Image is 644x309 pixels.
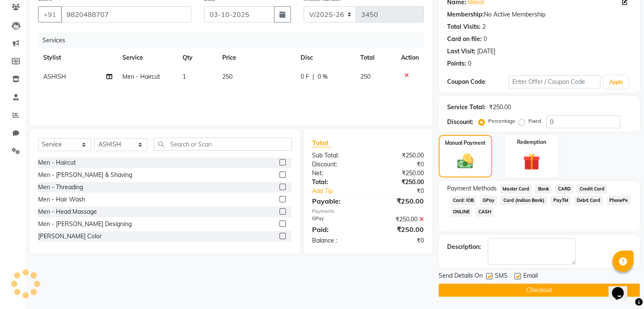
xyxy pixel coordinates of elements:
[480,196,497,205] span: GPay
[312,208,424,215] div: Payments
[182,73,186,80] span: 1
[447,118,473,127] div: Discount:
[523,271,538,282] span: Email
[306,236,368,245] div: Balance :
[439,284,640,297] button: Checkout
[500,196,547,205] span: Card (Indian Bank)
[38,232,102,241] div: [PERSON_NAME] Color
[306,169,368,178] div: Net:
[312,138,332,147] span: Total
[38,6,62,22] button: +91
[477,47,495,56] div: [DATE]
[306,224,368,235] div: Paid:
[528,117,541,125] label: Fixed
[495,271,508,282] span: SMS
[306,187,378,196] a: Add Tip
[396,48,424,67] th: Action
[607,196,631,205] span: PhonePe
[447,22,481,31] div: Total Visits:
[306,215,368,224] div: GPay
[368,196,430,206] div: ₹250.00
[355,48,396,67] th: Total
[61,6,191,22] input: Search by Name/Mobile/Email/Code
[447,103,486,112] div: Service Total:
[451,196,477,205] span: Card: IOB
[447,59,466,68] div: Points:
[368,178,430,187] div: ₹250.00
[217,48,296,67] th: Price
[117,48,177,67] th: Service
[550,196,571,205] span: PayTM
[378,187,430,196] div: ₹0
[368,224,430,235] div: ₹250.00
[306,196,368,206] div: Payable:
[608,275,636,301] iframe: chat widget
[447,10,484,19] div: Membership:
[482,22,486,31] div: 2
[447,243,481,251] div: Description:
[452,152,478,171] img: _cash.svg
[368,160,430,169] div: ₹0
[439,271,483,282] span: Send Details On
[306,178,368,187] div: Total:
[43,73,66,80] span: ASHISH
[368,169,430,178] div: ₹250.00
[445,139,486,147] label: Manual Payment
[447,77,509,86] div: Coupon Code
[38,158,76,167] div: Men - Haircut
[535,184,552,194] span: Bank
[447,35,482,44] div: Card on file:
[447,10,631,19] div: No Active Membership
[306,151,368,160] div: Sub Total:
[447,47,475,56] div: Last Visit:
[509,75,601,88] input: Enter Offer / Coupon Code
[122,73,160,80] span: Men - Haircut
[360,73,370,80] span: 250
[38,171,132,179] div: Men - [PERSON_NAME] & Shaving
[447,184,497,193] span: Payment Methods
[38,207,97,216] div: Men - Head Massage
[368,236,430,245] div: ₹0
[468,59,471,68] div: 0
[574,196,603,205] span: Debit Card
[489,103,511,112] div: ₹250.00
[301,72,309,81] span: 0 F
[604,76,628,88] button: Apply
[222,73,232,80] span: 250
[368,151,430,160] div: ₹250.00
[488,117,515,125] label: Percentage
[306,160,368,169] div: Discount:
[38,220,132,229] div: Men - [PERSON_NAME] Designing
[39,33,430,48] div: Services
[38,183,83,192] div: Men - Threading
[318,72,328,81] span: 0 %
[38,195,85,204] div: Men - Hair Wash
[577,184,607,194] span: Credit Card
[500,184,532,194] span: Master Card
[154,138,292,151] input: Search or Scan
[177,48,217,67] th: Qty
[451,207,473,217] span: ONLINE
[517,138,546,146] label: Redemption
[484,35,487,44] div: 0
[518,151,545,172] img: _gift.svg
[312,72,314,81] span: |
[368,215,430,224] div: ₹250.00
[475,207,494,217] span: CASH
[38,48,117,67] th: Stylist
[555,184,573,194] span: CARD
[296,48,355,67] th: Disc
